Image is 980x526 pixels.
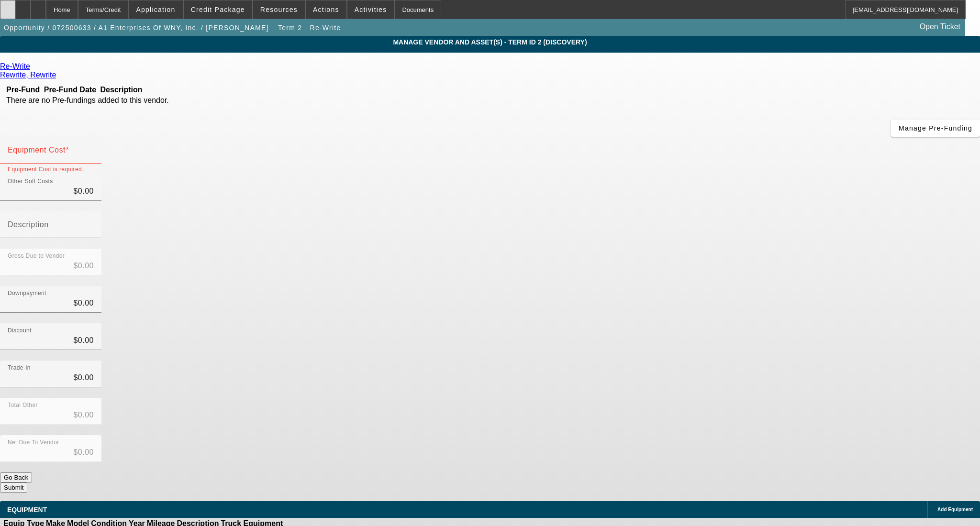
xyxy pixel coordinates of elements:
[8,328,32,334] mat-label: Discount
[4,24,269,32] span: Opportunity / 072500633 / A1 Enterprises Of WNY, Inc. / [PERSON_NAME]
[8,178,53,185] mat-label: Other Soft Costs
[184,0,252,19] button: Credit Package
[916,19,964,35] a: Open Ticket
[253,0,305,19] button: Resources
[899,124,972,132] span: Manage Pre-Funding
[306,0,346,19] button: Actions
[275,19,305,36] button: Term 2
[260,6,298,13] span: Resources
[278,24,302,32] span: Term 2
[8,253,65,259] mat-label: Gross Due to Vendor
[8,402,38,408] mat-label: Total Other
[8,164,94,174] mat-error: Equipment Cost is required.
[313,6,339,13] span: Actions
[7,38,973,46] span: MANAGE VENDOR AND ASSET(S) - Term ID 2 (Discovery)
[8,220,49,229] mat-label: Description
[347,0,394,19] button: Activities
[41,85,99,95] th: Pre-Fund Date
[8,365,31,371] mat-label: Trade-In
[937,507,973,512] span: Add Equipment
[6,96,238,105] td: There are no Pre-fundings added to this vendor.
[7,506,47,514] span: EQUIPMENT
[8,439,59,446] mat-label: Net Due To Vendor
[191,6,245,13] span: Credit Package
[8,290,46,296] mat-label: Downpayment
[355,6,387,13] span: Activities
[891,120,980,137] button: Manage Pre-Funding
[6,85,40,95] th: Pre-Fund
[100,85,238,95] th: Description
[8,146,66,154] mat-label: Equipment Cost
[129,0,182,19] button: Application
[308,19,344,36] button: Re-Write
[136,6,175,13] span: Application
[310,24,341,32] span: Re-Write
